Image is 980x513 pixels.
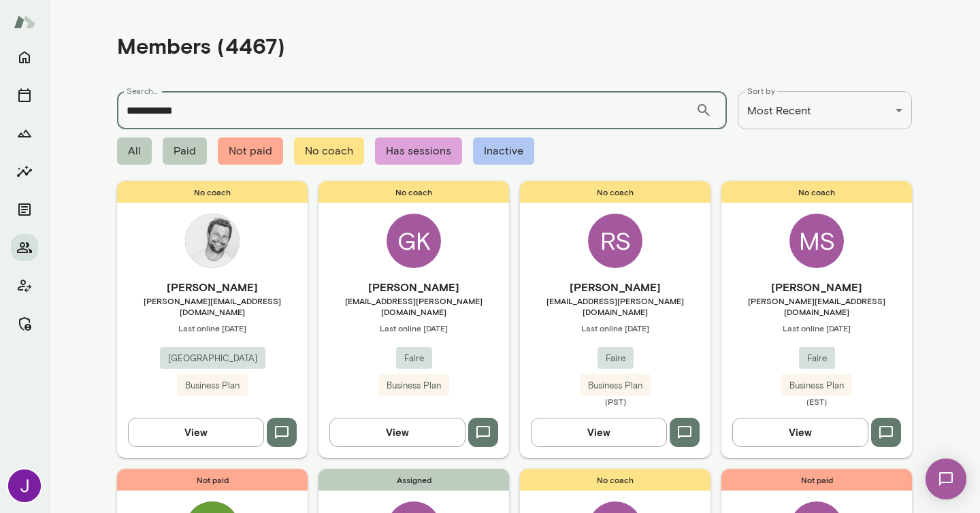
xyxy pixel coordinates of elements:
[721,396,912,407] span: (EST)
[117,137,152,165] span: All
[799,352,835,365] span: Faire
[781,379,852,393] span: Business Plan
[128,418,264,446] button: View
[11,158,38,185] button: Insights
[747,85,775,97] label: Sort by
[117,33,285,59] h4: Members (4467)
[721,295,912,317] span: [PERSON_NAME][EMAIL_ADDRESS][DOMAIN_NAME]
[160,352,265,365] span: [GEOGRAPHIC_DATA]
[721,469,912,491] span: Not paid
[294,137,364,165] span: No coach
[520,279,710,295] h6: [PERSON_NAME]
[8,469,41,502] img: Jocelyn Grodin
[117,469,308,491] span: Not paid
[11,82,38,109] button: Sessions
[318,295,509,317] span: [EMAIL_ADDRESS][PERSON_NAME][DOMAIN_NAME]
[127,85,158,97] label: Search...
[588,214,642,268] div: RS
[721,322,912,333] span: Last online [DATE]
[117,279,308,295] h6: [PERSON_NAME]
[117,181,308,203] span: No coach
[177,379,248,393] span: Business Plan
[163,137,207,165] span: Paid
[218,137,283,165] span: Not paid
[721,279,912,295] h6: [PERSON_NAME]
[738,91,912,129] div: Most Recent
[318,322,509,333] span: Last online [DATE]
[378,379,449,393] span: Business Plan
[11,310,38,337] button: Manage
[318,181,509,203] span: No coach
[721,181,912,203] span: No coach
[375,137,462,165] span: Has sessions
[732,418,868,446] button: View
[580,379,651,393] span: Business Plan
[598,352,634,365] span: Faire
[520,322,710,333] span: Last online [DATE]
[11,234,38,261] button: Members
[14,9,35,35] img: Mento
[117,322,308,333] span: Last online [DATE]
[329,418,465,446] button: View
[520,295,710,317] span: [EMAIL_ADDRESS][PERSON_NAME][DOMAIN_NAME]
[520,396,710,407] span: (PST)
[117,295,308,317] span: [PERSON_NAME][EMAIL_ADDRESS][DOMAIN_NAME]
[11,44,38,71] button: Home
[11,272,38,299] button: Client app
[520,469,710,491] span: No coach
[531,418,667,446] button: View
[387,214,441,268] div: GK
[789,214,844,268] div: MS
[318,469,509,491] span: Assigned
[11,196,38,223] button: Documents
[520,181,710,203] span: No coach
[185,214,240,268] img: Stephen Jensen
[11,120,38,147] button: Growth Plan
[318,279,509,295] h6: [PERSON_NAME]
[473,137,534,165] span: Inactive
[396,352,432,365] span: Faire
